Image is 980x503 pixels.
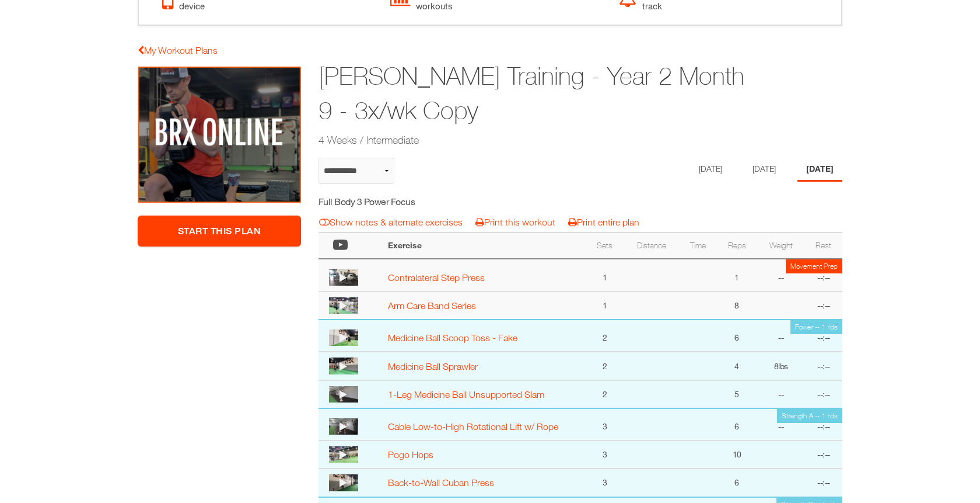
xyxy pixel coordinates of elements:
[716,469,757,497] td: 6
[757,352,805,380] td: 8
[757,408,805,441] td: --
[805,408,842,441] td: --:--
[716,320,757,352] td: 6
[716,292,757,320] td: 8
[716,408,757,441] td: 6
[388,449,433,460] a: Pogo Hops
[586,259,624,292] td: 1
[586,440,624,469] td: 3
[388,300,476,311] a: Arm Care Band Series
[586,380,624,408] td: 2
[318,59,752,128] h1: [PERSON_NAME] Training - Year 2 Month 9 - 3x/wk Copy
[624,233,680,259] th: Distance
[777,409,842,423] td: Strength A -- 1 rds
[568,217,639,227] a: Print entire plan
[329,329,358,346] img: thumbnail.png
[388,421,558,432] a: Cable Low-to-High Rotational Lift w/ Rope
[757,233,805,259] th: Weight
[329,358,358,374] img: thumbnail.png
[388,389,544,400] a: 1-Leg Medicine Ball Unsupported Slam
[329,446,358,463] img: thumbnail.png
[329,297,358,314] img: thumbnail.png
[138,45,218,55] a: My Workout Plans
[329,386,358,403] img: thumbnail.png
[716,233,757,259] th: Reps
[388,332,517,343] a: Medicine Ball Scoop Toss - Fake
[805,233,842,259] th: Rest
[805,380,842,408] td: --:--
[797,158,842,182] li: Day 3
[138,66,301,204] img: Joshua Vickrey Training - Year 2 Month 9 - 3x/wk Copy
[388,361,478,372] a: Medicine Ball Sprawler
[805,292,842,320] td: --:--
[586,320,624,352] td: 2
[805,352,842,380] td: --:--
[790,320,843,334] td: Power -- 1 rds
[757,320,805,352] td: --
[757,380,805,408] td: --
[382,233,586,259] th: Exercise
[388,272,485,283] a: Contralateral Step Press
[716,259,757,292] td: 1
[805,259,842,292] td: --:--
[319,217,463,227] a: Show notes & alternate exercises
[586,292,624,320] td: 1
[318,195,527,208] h5: Full Body 3 Power Focus
[744,158,785,182] li: Day 2
[586,233,624,259] th: Sets
[329,474,358,491] img: thumbnail.png
[716,352,757,380] td: 4
[329,269,358,286] img: thumbnail.png
[475,217,555,227] a: Print this workout
[778,361,788,371] span: lbs
[388,477,494,488] a: Back-to-Wall Cuban Press
[805,469,842,497] td: --:--
[318,133,752,147] h2: 4 Weeks / Intermediate
[586,469,624,497] td: 3
[716,380,757,408] td: 5
[786,259,842,273] td: Movement Prep
[329,418,358,435] img: thumbnail.png
[586,352,624,380] td: 2
[757,259,805,292] td: --
[690,158,731,182] li: Day 1
[679,233,716,259] th: Time
[805,320,842,352] td: --:--
[138,216,301,247] a: Start This Plan
[805,440,842,469] td: --:--
[716,440,757,469] td: 10
[586,408,624,441] td: 3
